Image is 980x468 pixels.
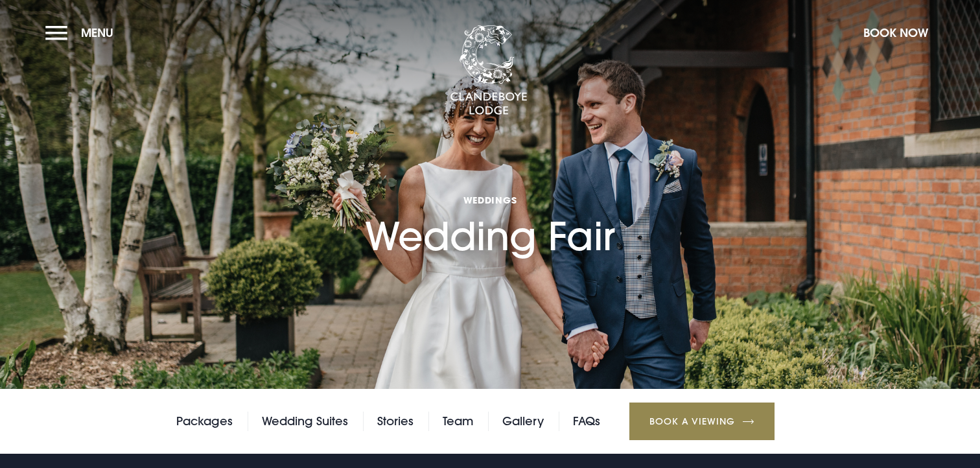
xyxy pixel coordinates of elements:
[377,412,414,431] a: Stories
[629,403,775,440] a: Book a Viewing
[502,412,544,431] a: Gallery
[45,19,120,47] button: Menu
[365,194,615,206] span: Weddings
[176,412,233,431] a: Packages
[262,412,348,431] a: Wedding Suites
[857,19,935,47] button: Book Now
[81,25,113,40] span: Menu
[573,412,600,431] a: FAQs
[450,25,528,116] img: Clandeboye Lodge
[365,136,615,260] h1: Wedding Fair
[443,412,473,431] a: Team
